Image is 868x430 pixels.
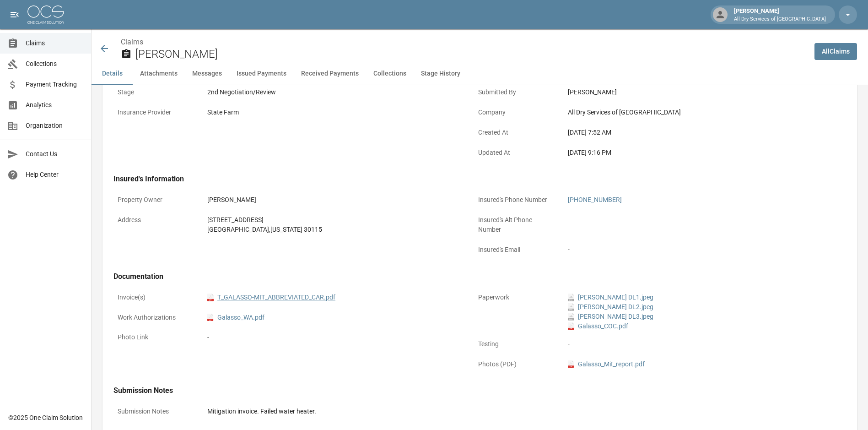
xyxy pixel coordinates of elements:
p: Updated At [474,144,556,162]
p: Insured's Email [474,241,556,259]
button: open drawer [5,5,24,24]
div: - [568,245,819,255]
h2: [PERSON_NAME] [135,48,807,61]
button: Received Payments [294,63,366,85]
a: Claims [121,38,143,46]
a: pdfT_GALASSO-MIT_ABBREVIATED_CAR.pdf [207,293,335,302]
div: [PERSON_NAME] [207,195,459,205]
div: All Dry Services of [GEOGRAPHIC_DATA] [568,108,819,117]
img: ocs-logo-white-transparent.png [27,5,64,24]
a: AllClaims [814,43,857,60]
p: Invoice(s) [113,288,196,306]
a: pdfGalasso_WA.pdf [207,313,264,322]
button: Attachments [133,63,185,85]
div: © 2025 One Claim Solution [8,413,83,422]
nav: breadcrumb [121,37,807,48]
span: Collections [26,59,84,69]
button: Collections [366,63,414,85]
h4: Submission Notes [113,386,824,395]
p: Submission Notes [113,403,196,420]
a: jpeg[PERSON_NAME] DL1.jpeg [568,293,653,302]
p: Paperwork [474,288,556,306]
div: - [568,339,819,349]
button: Messages [185,63,229,85]
p: Photos (PDF) [474,355,556,373]
p: Insurance Provider [113,103,196,121]
p: Testing [474,335,556,353]
p: Company [474,103,556,121]
span: Analytics [26,100,84,110]
span: Organization [26,121,84,131]
div: - [207,332,459,342]
p: Submitted By [474,83,556,101]
p: Property Owner [113,191,196,209]
p: Work Authorizations [113,309,196,327]
span: Help Center [26,170,84,180]
span: Claims [26,38,84,48]
div: [GEOGRAPHIC_DATA] , [US_STATE] 30115 [207,225,459,234]
h4: Documentation [113,272,824,281]
div: Mitigation invoice. Failed water heater. [207,407,819,416]
a: pdfGalasso_COC.pdf [568,321,628,331]
div: [DATE] 7:52 AM [568,128,819,137]
div: [STREET_ADDRESS] [207,215,459,225]
p: Stage [113,83,196,101]
p: Created At [474,124,556,142]
a: jpeg[PERSON_NAME] DL3.jpeg [568,312,653,321]
a: [PHONE_NUMBER] [568,196,622,203]
button: Stage History [414,63,468,85]
p: Insured's Phone Number [474,191,556,209]
div: State Farm [207,108,459,117]
div: [DATE] 9:16 PM [568,148,819,158]
div: 2nd Negotiation/Review [207,87,459,97]
p: Insured's Alt Phone Number [474,211,556,239]
span: Contact Us [26,149,84,159]
div: [PERSON_NAME] [568,87,819,97]
h4: Insured's Information [113,174,824,184]
button: Details [92,63,133,85]
a: jpeg[PERSON_NAME] DL2.jpeg [568,302,653,312]
div: - [568,215,819,225]
button: Issued Payments [229,63,294,85]
p: Photo Link [113,328,196,346]
div: anchor tabs [92,63,868,85]
span: Payment Tracking [26,80,84,89]
p: Address [113,211,196,229]
div: [PERSON_NAME] [730,6,830,23]
a: pdfGalasso_Mit_report.pdf [568,359,645,369]
p: All Dry Services of [GEOGRAPHIC_DATA] [734,16,826,23]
